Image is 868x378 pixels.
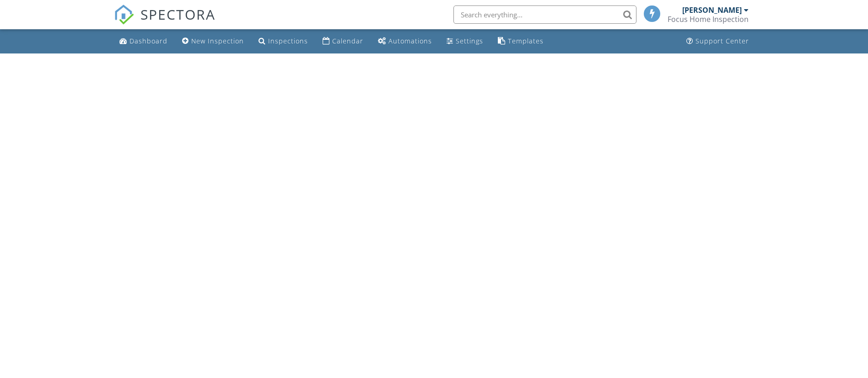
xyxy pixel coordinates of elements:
[319,33,367,50] a: Calendar
[332,37,363,45] div: Calendar
[114,5,134,25] img: The Best Home Inspection Software - Spectora
[456,37,483,45] div: Settings
[494,33,547,50] a: Templates
[683,33,753,50] a: Support Center
[388,37,432,45] div: Automations
[695,37,749,45] div: Support Center
[116,33,171,50] a: Dashboard
[374,33,436,50] a: Automations (Basic)
[140,5,216,24] span: SPECTORA
[178,33,248,50] a: New Inspection
[443,33,487,50] a: Settings
[255,33,312,50] a: Inspections
[682,5,742,15] div: [PERSON_NAME]
[453,5,636,24] input: Search everything...
[268,37,308,45] div: Inspections
[114,12,216,32] a: SPECTORA
[191,37,244,45] div: New Inspection
[668,15,749,24] div: Focus Home Inspection
[508,37,544,45] div: Templates
[129,37,167,45] div: Dashboard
